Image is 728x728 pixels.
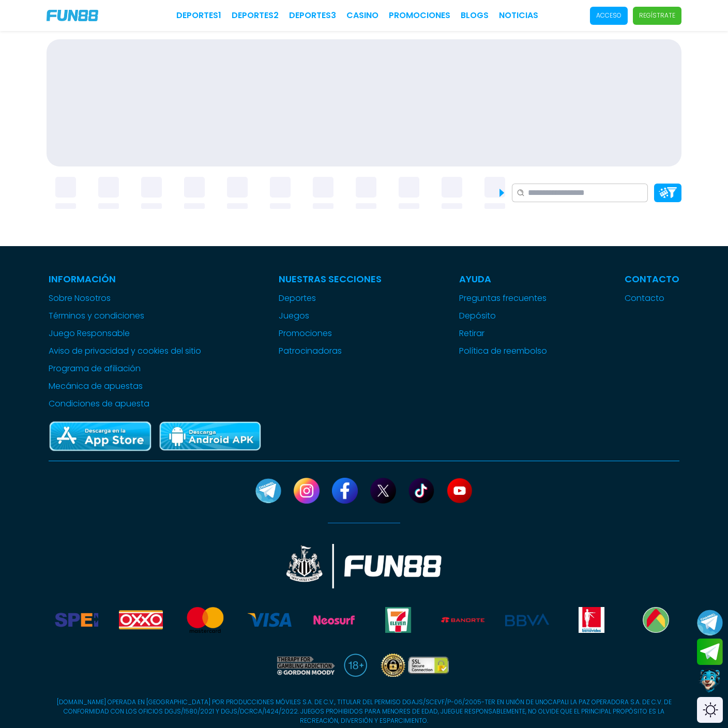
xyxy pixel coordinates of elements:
[441,607,484,633] img: Banorte
[49,398,201,410] a: Condiciones de apuesta
[49,345,201,357] a: Aviso de privacidad y cookies del sitio
[499,9,538,22] a: NOTICIAS
[697,668,723,694] button: Contact customer service
[377,654,453,677] img: SSL
[697,609,723,636] button: Join telegram channel
[634,607,677,633] img: Bodegaaurrera
[461,9,489,22] a: BLOGS
[639,11,675,20] p: Regístrate
[49,380,201,392] a: Mecánica de apuestas
[275,654,336,677] img: therapy for gaming addiction gordon moody
[248,607,291,633] img: Visa
[697,639,723,665] button: Join telegram
[49,362,201,375] a: Programa de afiliación
[49,327,201,340] a: Juego Responsable
[184,607,227,633] img: Mastercard
[570,607,613,633] img: Benavides
[312,607,356,633] img: Neosurf
[176,9,221,22] a: Deportes1
[659,187,677,198] img: Platform Filter
[49,292,201,305] a: Sobre Nosotros
[289,9,336,22] a: Deportes3
[344,654,367,677] img: 18 plus
[55,607,98,633] img: Spei
[49,272,201,286] p: Información
[346,9,378,22] a: CASINO
[279,310,309,322] button: Juegos
[286,544,442,588] img: New Castle
[275,654,336,677] a: Read more about Gambling Therapy
[625,272,679,286] p: Contacto
[459,272,547,286] p: Ayuda
[47,10,98,21] img: Company Logo
[279,345,382,357] a: Patrocinadoras
[376,607,420,633] img: Seven Eleven
[158,420,262,453] img: Play Store
[389,9,450,22] a: Promociones
[232,9,279,22] a: Deportes2
[697,697,723,723] div: Switch theme
[279,327,382,340] a: Promociones
[279,292,382,305] a: Deportes
[49,697,679,725] p: [DOMAIN_NAME] OPERADA EN [GEOGRAPHIC_DATA] POR PRODUCCIONES MÓVILES S.A. DE C.V., TITULAR DEL PER...
[279,272,382,286] p: Nuestras Secciones
[119,607,162,633] img: Oxxo
[459,292,547,305] a: Preguntas frecuentes
[505,607,549,633] img: BBVA
[459,310,547,322] a: Depósito
[625,292,679,305] a: Contacto
[49,310,201,322] a: Términos y condiciones
[49,420,152,453] img: App Store
[459,345,547,357] a: Política de reembolso
[596,11,621,20] p: Acceso
[459,327,547,340] a: Retirar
